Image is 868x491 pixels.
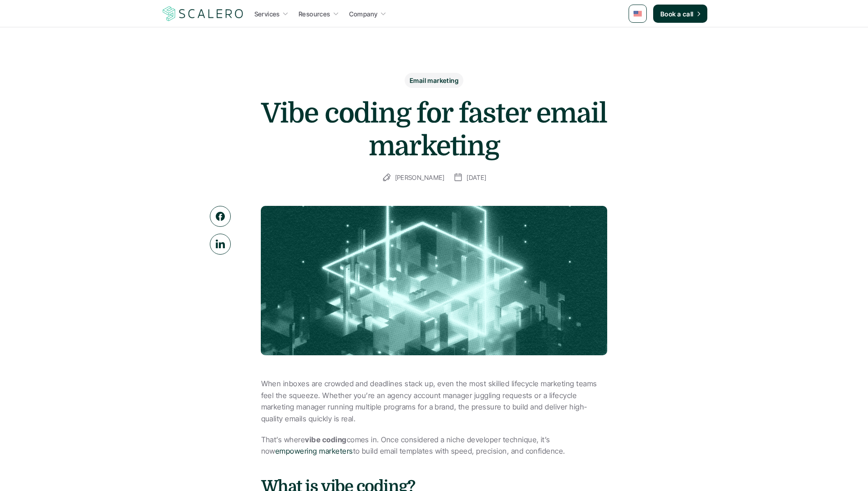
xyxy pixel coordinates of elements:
p: Email marketing [410,76,458,85]
strong: vibe coding [305,435,346,444]
p: That’s where comes in. Once considered a niche developer technique, it’s now to build email templ... [261,434,607,457]
p: Resources [299,9,330,19]
img: Scalero company logo [161,5,245,22]
a: Scalero company logo [161,5,245,22]
p: Book a call [660,9,694,19]
p: [PERSON_NAME] [395,172,445,183]
p: Company [349,9,378,19]
a: empowering marketers [275,446,353,455]
p: Services [254,9,280,19]
a: Book a call [653,5,707,23]
h1: Vibe coding for faster email marketing [252,97,616,163]
p: [DATE] [467,172,486,183]
p: When inboxes are crowded and deadlines stack up, even the most skilled lifecycle marketing teams ... [261,378,607,425]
